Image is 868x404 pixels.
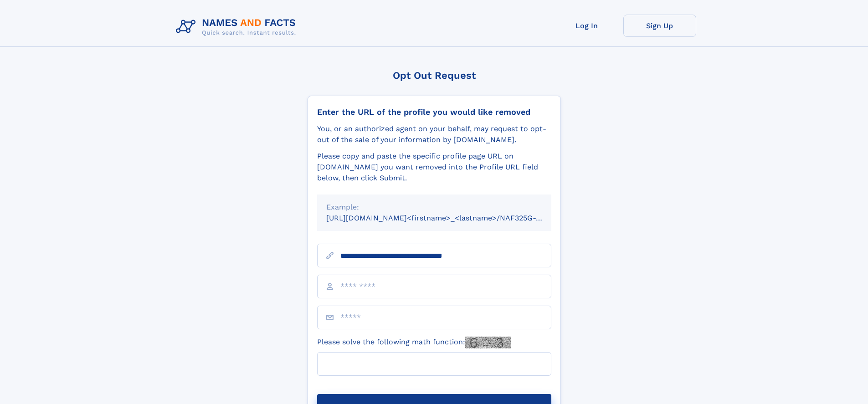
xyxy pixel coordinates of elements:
div: Opt Out Request [308,70,561,81]
div: Example: [326,202,542,213]
div: Please copy and paste the specific profile page URL on [DOMAIN_NAME] you want removed into the Pr... [317,151,551,184]
div: Enter the URL of the profile you would like removed [317,107,551,117]
img: Logo Names and Facts [172,15,303,39]
div: You, or an authorized agent on your behalf, may request to opt-out of the sale of your informatio... [317,123,551,145]
label: Please solve the following math function: [317,337,511,348]
a: Sign Up [623,15,696,37]
a: Log In [550,15,623,37]
small: [URL][DOMAIN_NAME]<firstname>_<lastname>/NAF325G-xxxxxxxx [326,214,569,222]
